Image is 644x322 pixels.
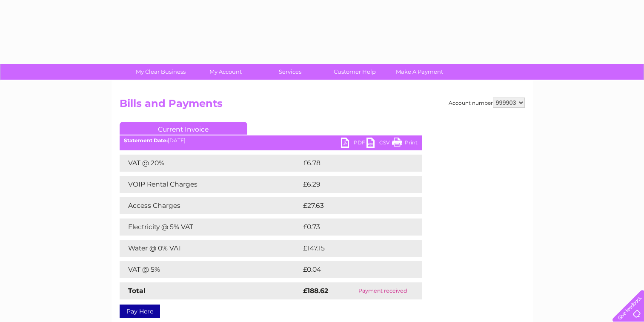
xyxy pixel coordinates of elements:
a: My Clear Business [126,64,196,80]
a: Services [255,64,325,80]
a: CSV [366,138,392,150]
td: £147.15 [301,240,405,257]
b: Statement Date: [124,137,168,144]
a: My Account [190,64,260,80]
td: VAT @ 5% [120,261,301,278]
td: £27.63 [301,197,404,214]
a: Print [392,138,418,150]
td: Payment received [344,282,421,299]
div: Account number [449,98,525,108]
td: VAT @ 20% [120,155,301,172]
a: Current Invoice [120,122,247,135]
td: £0.04 [301,261,402,278]
td: £6.78 [301,155,402,172]
strong: £188.62 [303,287,328,295]
strong: Total [128,287,146,295]
div: [DATE] [120,138,422,144]
a: Make A Payment [384,64,455,80]
a: Pay Here [120,305,160,318]
td: VOIP Rental Charges [120,176,301,193]
h2: Bills and Payments [120,98,525,114]
a: Customer Help [320,64,390,80]
td: Access Charges [120,197,301,214]
td: £6.29 [301,176,402,193]
td: Water @ 0% VAT [120,240,301,257]
a: PDF [341,138,366,150]
td: £0.73 [301,218,402,236]
td: Electricity @ 5% VAT [120,218,301,236]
